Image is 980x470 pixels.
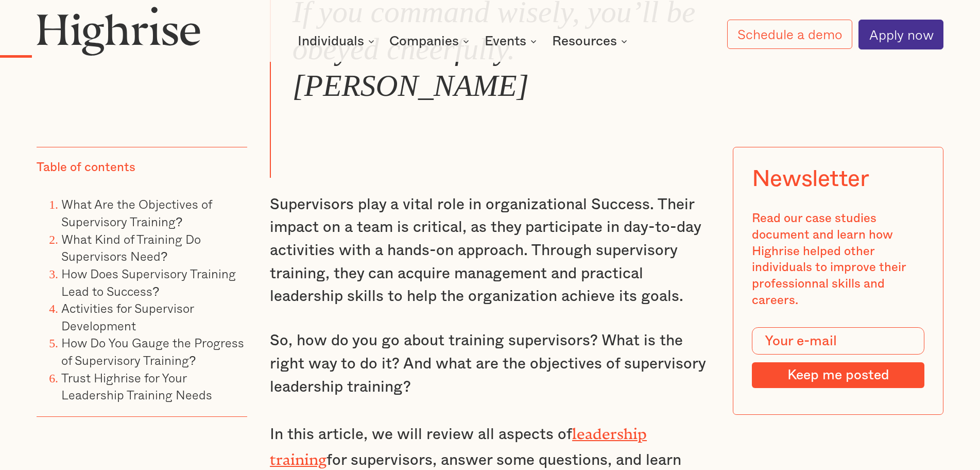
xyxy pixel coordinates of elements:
div: Events [485,35,526,47]
a: How Do You Gauge the Progress of Supervisory Training? [61,333,244,370]
div: Individuals [298,35,377,47]
div: Table of contents [37,160,135,176]
input: Keep me posted [751,362,924,388]
div: Events [485,35,540,47]
div: Companies [389,35,459,47]
form: Modal Form [751,327,924,388]
img: Highrise logo [37,6,200,56]
div: Resources [552,35,630,47]
div: Companies [389,35,472,47]
a: Apply now [858,20,943,49]
div: Individuals [298,35,364,47]
p: So, how do you go about training supervisors? What is the right way to do it? And what are the ob... [270,329,710,398]
a: Schedule a demo [727,20,852,49]
input: Your e-mail [751,327,924,355]
div: Newsletter [751,166,869,193]
div: Read our case studies document and learn how Highrise helped other individuals to improve their p... [751,211,924,309]
a: Trust Highrise for Your Leadership Training Needs [61,368,212,405]
div: Resources [552,35,617,47]
a: How Does Supervisory Training Lead to Success? [61,264,236,300]
a: What Are the Objectives of Supervisory Training? [61,194,212,231]
p: Supervisors play a vital role in organizational Success. Their impact on a team is critical, as t... [270,193,710,308]
a: What Kind of Training Do Supervisors Need? [61,229,201,266]
a: Activities for Supervisor Development [61,298,194,335]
